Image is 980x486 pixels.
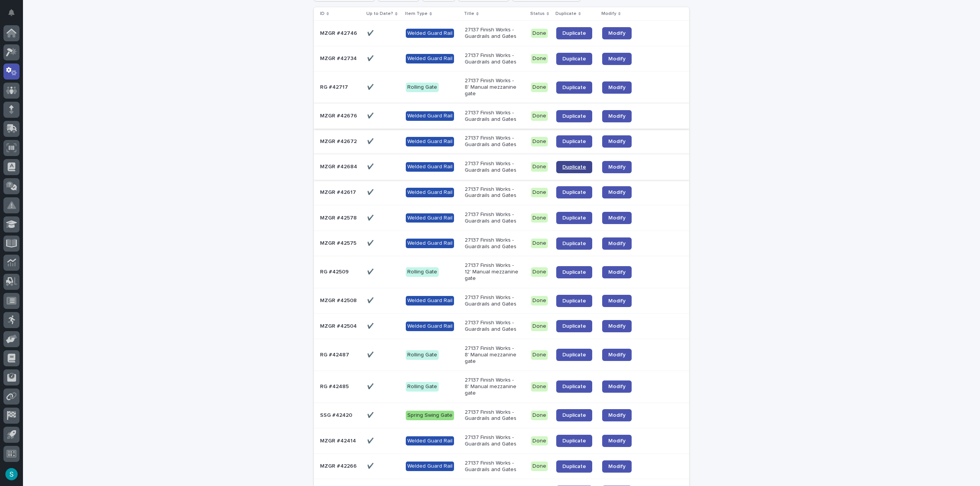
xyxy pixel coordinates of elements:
[608,241,626,246] span: Modify
[608,85,626,90] span: Modify
[602,460,632,473] a: Modify
[602,135,632,148] a: Modify
[367,436,375,444] p: ✔️
[602,435,632,447] a: Modify
[320,462,358,470] p: MZGR #42266
[314,46,689,72] tr: MZGR #42734MZGR #42734 ✔️✔️ Welded Guard Rail27137 Finish Works - Guardrails and GatesDoneDuplica...
[556,186,592,198] a: Duplicate
[556,435,592,447] a: Duplicate
[10,9,20,21] div: Notifications
[367,213,375,221] p: ✔️
[608,215,626,221] span: Modify
[367,162,375,170] p: ✔️
[320,382,350,390] p: RG #42485
[602,266,632,278] a: Modify
[556,380,592,393] a: Duplicate
[406,267,439,277] div: Rolling Gate
[3,466,20,482] button: users-avatar
[367,350,375,358] p: ✔️
[465,434,519,447] p: 27137 Finish Works - Guardrails and Gates
[406,54,454,63] div: Welded Guard Rail
[320,137,358,145] p: MZGR #42672
[320,411,354,419] p: SSG #42420
[465,409,519,422] p: 27137 Finish Works - Guardrails and Gates
[562,56,586,62] span: Duplicate
[406,137,454,146] div: Welded Guard Rail
[608,190,626,195] span: Modify
[314,371,689,403] tr: RG #42485RG #42485 ✔️✔️ Rolling Gate27137 Finish Works - 8' Manual mezzanine gateDoneDuplicateModify
[465,110,519,123] p: 27137 Finish Works - Guardrails and Gates
[320,54,358,62] p: MZGR #42734
[602,81,632,94] a: Modify
[465,78,519,97] p: 27137 Finish Works - 8' Manual mezzanine gate
[320,29,359,37] p: MZGR #42746
[602,409,632,421] a: Modify
[531,411,548,420] div: Done
[562,413,586,418] span: Duplicate
[465,27,519,40] p: 27137 Finish Works - Guardrails and Gates
[602,110,632,122] a: Modify
[367,267,375,275] p: ✔️
[531,296,548,306] div: Done
[465,237,519,250] p: 27137 Finish Works - Guardrails and Gates
[531,162,548,172] div: Done
[562,270,586,275] span: Duplicate
[608,270,626,275] span: Modify
[562,190,586,195] span: Duplicate
[531,350,548,360] div: Done
[367,29,375,37] p: ✔️
[602,237,632,250] a: Modify
[367,111,375,119] p: ✔️
[531,111,548,121] div: Done
[406,162,454,172] div: Welded Guard Rail
[556,161,592,173] a: Duplicate
[531,83,548,92] div: Done
[3,5,20,21] button: Notifications
[531,137,548,146] div: Done
[556,212,592,224] a: Duplicate
[465,294,519,307] p: 27137 Finish Works - Guardrails and Gates
[562,241,586,246] span: Duplicate
[531,239,548,248] div: Done
[406,29,454,38] div: Welded Guard Rail
[562,384,586,389] span: Duplicate
[465,186,519,199] p: 27137 Finish Works - Guardrails and Gates
[465,262,519,281] p: 27137 Finish Works - 12' Manual mezzanine gate
[320,10,325,18] p: ID
[406,382,439,392] div: Rolling Gate
[562,215,586,221] span: Duplicate
[602,27,632,39] a: Modify
[406,83,439,92] div: Rolling Gate
[406,411,454,420] div: Spring Swing Gate
[608,31,626,36] span: Modify
[531,188,548,197] div: Done
[602,320,632,332] a: Modify
[608,352,626,358] span: Modify
[562,323,586,329] span: Duplicate
[367,54,375,62] p: ✔️
[367,296,375,304] p: ✔️
[314,154,689,180] tr: MZGR #42684MZGR #42684 ✔️✔️ Welded Guard Rail27137 Finish Works - Guardrails and GatesDoneDuplica...
[608,114,626,119] span: Modify
[602,380,632,393] a: Modify
[320,296,358,304] p: MZGR #42508
[556,409,592,421] a: Duplicate
[464,10,474,18] p: Title
[562,164,586,170] span: Duplicate
[556,237,592,250] a: Duplicate
[406,322,454,331] div: Welded Guard Rail
[314,103,689,129] tr: MZGR #42676MZGR #42676 ✔️✔️ Welded Guard Rail27137 Finish Works - Guardrails and GatesDoneDuplica...
[465,161,519,174] p: 27137 Finish Works - Guardrails and Gates
[320,322,358,330] p: MZGR #42504
[608,438,626,444] span: Modify
[367,382,375,390] p: ✔️
[602,349,632,361] a: Modify
[406,436,454,446] div: Welded Guard Rail
[314,129,689,154] tr: MZGR #42672MZGR #42672 ✔️✔️ Welded Guard Rail27137 Finish Works - Guardrails and GatesDoneDuplica...
[562,464,586,469] span: Duplicate
[556,295,592,307] a: Duplicate
[314,21,689,46] tr: MZGR #42746MZGR #42746 ✔️✔️ Welded Guard Rail27137 Finish Works - Guardrails and GatesDoneDuplica...
[406,188,454,197] div: Welded Guard Rail
[562,85,586,90] span: Duplicate
[320,83,350,91] p: RG #42717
